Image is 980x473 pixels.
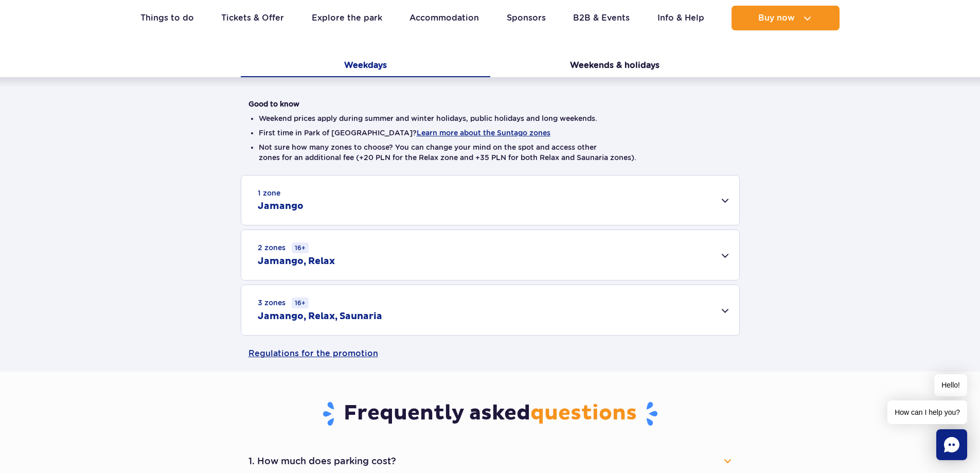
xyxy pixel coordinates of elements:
[887,400,967,424] span: How can I help you?
[258,242,309,253] small: 2 zones
[258,310,382,323] h2: Jamango, Relax, Saunaria
[573,6,630,30] a: B2B & Events
[292,297,309,308] small: 16+
[248,100,299,108] strong: Good to know
[490,56,740,77] button: Weekends & holidays
[409,6,479,30] a: Accommodation
[259,128,722,138] li: First time in Park of [GEOGRAPHIC_DATA]?
[732,6,840,30] button: Buy now
[258,297,309,308] small: 3 zones
[258,188,280,198] small: 1 zone
[657,6,704,30] a: Info & Help
[292,242,309,253] small: 16+
[241,56,490,77] button: Weekdays
[758,13,795,23] span: Buy now
[417,129,550,137] button: Learn more about the Suntago zones
[258,200,304,213] h2: Jamango
[248,336,732,372] a: Regulations for the promotion
[140,6,194,30] a: Things to do
[248,400,732,427] h3: Frequently asked
[259,113,722,124] li: Weekend prices apply during summer and winter holidays, public holidays and long weekends.
[258,255,335,268] h2: Jamango, Relax
[259,142,722,163] li: Not sure how many zones to choose? You can change your mind on the spot and access other zones fo...
[507,6,546,30] a: Sponsors
[312,6,382,30] a: Explore the park
[221,6,284,30] a: Tickets & Offer
[248,450,732,472] button: 1. How much does parking cost?
[934,374,967,396] span: Hello!
[936,429,967,460] div: Chat
[530,400,637,426] span: questions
